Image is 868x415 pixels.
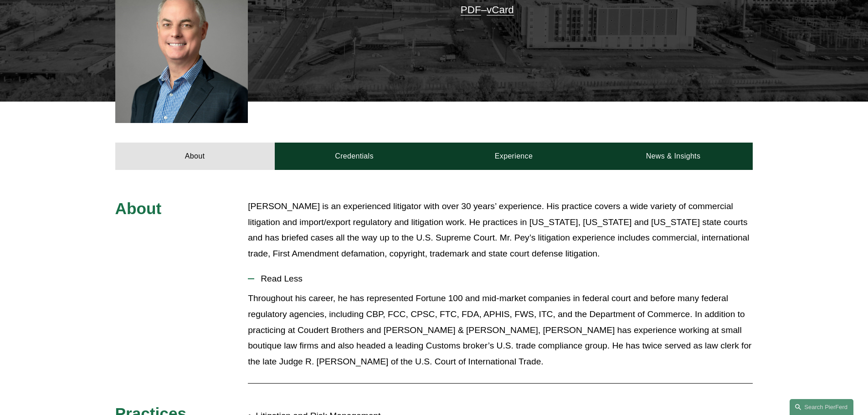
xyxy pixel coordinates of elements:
[461,4,481,15] a: PDF
[593,143,753,170] a: News & Insights
[254,274,753,284] span: Read Less
[248,291,753,376] div: Read Less
[275,143,434,170] a: Credentials
[115,200,162,217] span: About
[248,291,753,369] p: Throughout his career, he has represented Fortune 100 and mid-market companies in federal court a...
[434,143,594,170] a: Experience
[248,267,753,291] button: Read Less
[790,399,853,415] a: Search this site
[115,143,275,170] a: About
[248,199,753,261] p: [PERSON_NAME] is an experienced litigator with over 30 years’ experience. His practice covers a w...
[487,4,514,15] a: vCard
